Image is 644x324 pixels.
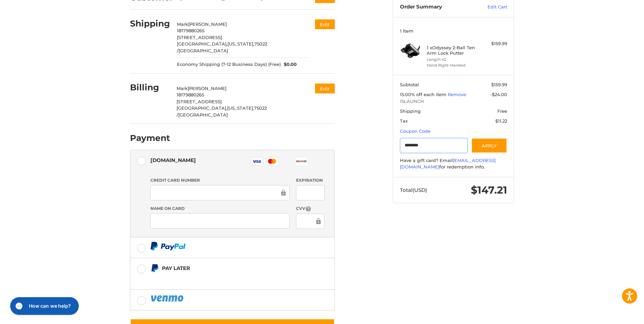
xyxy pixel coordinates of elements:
div: $159.99 [480,40,507,47]
h2: Payment [130,133,170,143]
span: Subtotal [400,82,419,87]
label: CVV [296,205,324,212]
span: [US_STATE], [227,105,254,111]
button: Edit [315,84,335,93]
span: $159.99 [491,82,507,87]
div: [DOMAIN_NAME] [150,155,196,166]
span: Free [497,108,507,114]
label: Name on Card [150,205,290,212]
span: $11.22 [495,118,507,124]
li: Hand Right-Handed [427,62,479,68]
h3: Order Summary [400,4,473,11]
span: $0.00 [281,61,297,68]
span: [STREET_ADDRESS] [177,99,222,104]
img: PayPal icon [150,294,185,303]
span: 15LAUNCH [400,98,507,105]
span: [US_STATE], [227,41,254,47]
span: -$24.00 [490,92,507,97]
span: [GEOGRAPHIC_DATA], [177,41,227,47]
img: Pay Later icon [150,264,159,272]
h3: 1 Item [400,28,507,34]
span: [PERSON_NAME] [188,86,226,91]
a: Remove [448,92,466,97]
span: 18179880265 [177,92,204,97]
span: Shipping [400,108,421,114]
a: Coupon Code [400,128,430,134]
iframe: Google Customer Reviews [588,306,644,324]
span: [PERSON_NAME] [188,21,227,27]
span: Economy Shipping (7-12 Business Days) (Free) [177,61,281,68]
span: [GEOGRAPHIC_DATA] [178,112,228,118]
span: Tax [400,118,408,124]
span: [STREET_ADDRESS] [177,35,222,40]
label: Expiration [296,177,324,183]
h2: Shipping [130,18,170,29]
span: 75022 / [177,105,267,118]
iframe: Gorgias live chat messenger [7,295,81,317]
button: Edit [315,19,335,29]
li: Length 42 [427,57,479,62]
h2: Billing [130,82,170,93]
span: Mark [177,21,188,27]
span: 75022 / [177,41,267,53]
button: Apply [471,138,507,153]
span: Total (USD) [400,187,427,193]
span: [GEOGRAPHIC_DATA] [179,48,228,53]
h4: 1 x Odyssey 2-Ball Ten Arm Lock Putter [427,45,479,56]
div: Have a gift card? Email for redemption info. [400,157,507,170]
div: Pay Later [162,263,292,274]
span: [GEOGRAPHIC_DATA], [177,105,227,111]
img: PayPal icon [150,242,186,250]
span: $147.21 [471,184,507,196]
a: Edit Cart [473,4,507,11]
label: Credit Card Number [150,177,290,183]
iframe: PayPal Message 2 [150,275,292,281]
span: Mark [177,86,188,91]
input: Gift Certificate or Coupon Code [400,138,468,153]
span: 15.00% off each item [400,92,448,97]
span: 18179880265 [177,28,204,33]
